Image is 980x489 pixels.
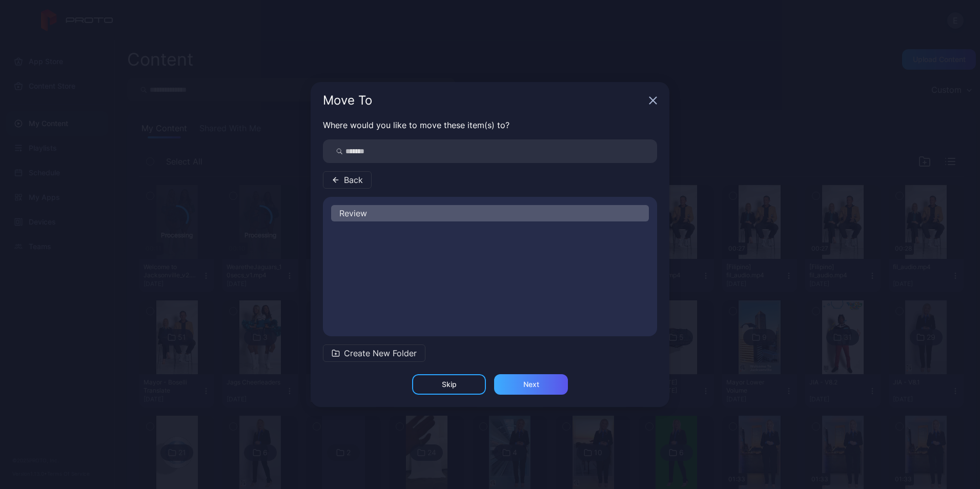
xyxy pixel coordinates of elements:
button: Back [323,171,372,189]
span: Review [339,207,367,219]
div: Next [523,380,539,389]
button: Create New Folder [323,344,425,362]
p: Where would you like to move these item(s) to? [323,119,657,131]
button: Next [494,374,568,395]
span: Create New Folder [344,347,417,359]
button: Skip [412,374,486,395]
span: Back [344,174,363,186]
div: Skip [442,380,457,389]
div: Move To [323,94,645,107]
